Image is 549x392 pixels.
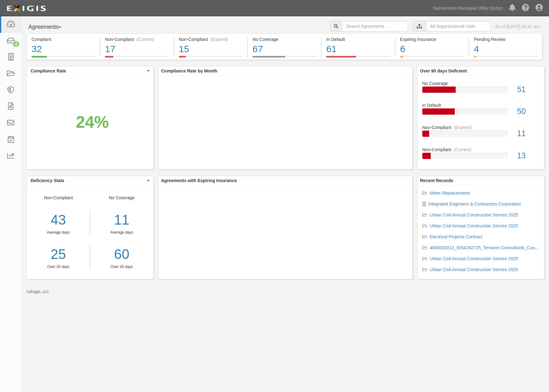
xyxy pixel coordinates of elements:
div: No Coverage [418,80,544,87]
img: logo-5460c22ac91f19d4615b14bd174203de0afe785f0fc80cf4dbbc73dc1793850b.png [5,3,48,14]
div: 43 [27,210,90,230]
small: by [27,289,49,295]
a: Integrated Engineers & Contractors Corporation [429,201,521,206]
button: Agreements [27,21,73,33]
div: (Expired) [454,124,472,131]
div: Over 30 days [27,264,90,270]
a: Urban Civil Annual Construction Service 2025 [430,223,518,228]
div: No Coverage [252,36,316,42]
div: In Default [326,36,390,42]
div: Expiring Insurance [400,36,464,42]
div: 32 [32,42,95,56]
a: Expiring Insurance6 [395,56,468,61]
div: Non-Compliant (Current) [105,36,169,42]
div: In Default [418,102,544,108]
div: Non-Compliant [418,146,544,153]
div: No Coverage [90,195,154,270]
a: In Default50 [422,102,539,124]
a: Non-Compliant(Current)17 [100,56,173,61]
a: Non-Compliant(Expired)11 [422,124,539,146]
a: In Default61 [321,56,395,61]
a: Compliant32 [27,56,100,61]
div: (Current) [454,146,471,153]
span: Deficiency Stats [31,177,145,184]
input: Search Agreements [342,21,408,32]
a: Meter Replacements [430,191,470,196]
a: No Coverage67 [248,56,321,61]
div: 50 [512,106,544,117]
div: 15 [179,42,243,56]
div: 4 [474,42,537,56]
a: Electrical Projects Contract [430,234,482,239]
a: Non-Compliant(Current)13 [422,146,539,164]
div: Non-Compliant [418,124,544,131]
div: 2 [13,41,19,47]
div: Over 30 days [95,264,149,270]
b: Recent Records [420,178,453,183]
div: 13 [512,150,544,161]
div: 11 [512,128,544,139]
a: 25 [27,245,90,264]
div: 61 [326,42,390,56]
a: Non-Compliant(Expired)15 [174,56,247,61]
a: No Coverage51 [422,80,539,102]
a: 60 [95,245,149,264]
div: 17 [105,42,169,56]
b: Over 90 days Deficient [420,68,467,73]
a: Sacramento Municipal Utility District [430,2,506,14]
input: All Organizational Units [426,21,491,32]
div: Average days [95,230,149,235]
div: As of [DATE] 08:41 am [495,23,540,30]
div: 67 [252,42,316,56]
button: Deficiency Stats [27,176,153,185]
a: Urban Civil Annual Construction Service 2025 [430,256,518,261]
span: Compliance Rate [31,68,145,74]
div: (Current) [137,36,154,42]
div: Pending Review [474,36,537,42]
div: (Expired) [210,36,228,42]
a: Exigis, LLC [31,290,49,294]
b: Compliance Rate by Month [161,68,217,73]
div: Average days [27,230,90,235]
i: Help Center - Complianz [522,4,529,12]
a: Pending Review4 [469,56,542,61]
div: 24% [76,110,109,134]
div: Non-Compliant (Expired) [179,36,243,42]
div: 6 [400,42,464,56]
a: Urban Civil Annual Construction Service 2025 [430,212,518,217]
div: 11 [95,210,149,230]
div: Compliant [32,36,95,42]
div: Non-Compliant [27,195,90,270]
div: 51 [512,84,544,95]
button: Compliance Rate [27,67,153,75]
a: Urban Civil Annual Construction Service 2025 [430,267,518,272]
b: Agreements with Expiring Insurance [161,178,237,183]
